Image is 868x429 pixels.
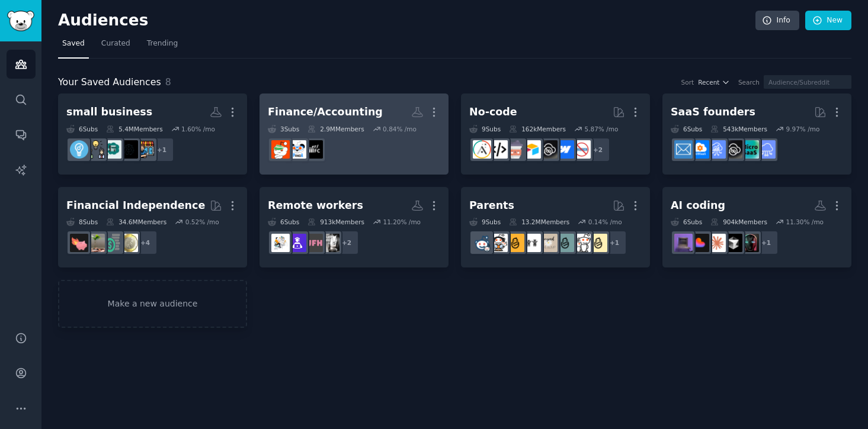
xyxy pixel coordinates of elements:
[106,218,166,226] div: 34.6M Members
[539,234,558,252] img: beyondthebump
[260,93,449,175] a: Finance/Accounting3Subs2.9MMembers0.84% /moFinancialCareersFPandAAccounting
[120,140,138,159] img: AiForSmallBusiness
[698,78,730,86] button: Recent
[288,140,306,159] img: FPandA
[584,125,618,133] div: 5.87 % /mo
[671,198,725,213] div: AI coding
[506,234,524,252] img: NewParents
[585,137,610,162] div: + 2
[754,230,779,255] div: + 1
[334,230,359,255] div: + 2
[58,187,247,268] a: Financial Independence8Subs34.6MMembers0.52% /mo+4UKPersonalFinanceFinancialPlanningFirefatFIRE
[588,218,622,226] div: 0.14 % /mo
[662,93,851,175] a: SaaS founders6Subs543kMembers9.97% /moSaaSmicrosaasNoCodeSaaSSaaSSalesB2BSaaSSaaS_Email_Marketing
[181,125,215,133] div: 1.60 % /mo
[149,137,174,162] div: + 1
[786,218,824,226] div: 11.30 % /mo
[741,140,759,159] img: microsaas
[707,234,726,252] img: ClaudeAI
[764,75,851,89] input: Audience/Subreddit
[473,140,491,159] img: Adalo
[572,234,591,252] img: daddit
[185,218,219,226] div: 0.52 % /mo
[58,280,247,328] a: Make a new audience
[66,218,98,226] div: 8 Sub s
[671,105,755,120] div: SaaS founders
[103,234,121,252] img: FinancialPlanning
[308,125,364,133] div: 2.9M Members
[473,234,491,252] img: Parents
[489,234,508,252] img: parentsofmultiples
[143,34,182,59] a: Trending
[523,140,541,159] img: Airtable
[97,34,134,59] a: Curated
[288,234,306,252] img: RemoteJobHunters
[305,140,323,159] img: FinancialCareers
[103,140,121,159] img: small_business_ideas
[469,105,517,120] div: No-code
[662,187,851,268] a: AI coding6Subs904kMembers11.30% /mo+1aipromptprogrammingcursorClaudeAIlovablevibecoding
[87,234,105,252] img: Fire
[469,198,514,213] div: Parents
[523,234,541,252] img: toddlers
[7,11,34,31] img: GummySearch logo
[461,93,650,175] a: No-code9Subs162kMembers5.87% /mo+2nocodewebflowNoCodeSaaSAirtablenocodelowcodeNoCodeMovementAdalo
[724,140,742,159] img: NoCodeSaaS
[66,105,152,120] div: small business
[133,230,158,255] div: + 4
[321,234,339,252] img: RemoteWorkers
[165,76,171,88] span: 8
[691,234,709,252] img: lovable
[741,234,759,252] img: aipromptprogramming
[539,140,558,159] img: NoCodeSaaS
[671,218,702,226] div: 6 Sub s
[147,38,178,49] span: Trending
[671,125,702,133] div: 6 Sub s
[509,218,569,226] div: 13.2M Members
[674,234,693,252] img: vibecoding
[136,140,155,159] img: SmallBusinessOwners
[58,11,755,30] h2: Audiences
[469,218,501,226] div: 9 Sub s
[106,125,162,133] div: 5.4M Members
[66,198,205,213] div: Financial Independence
[572,140,591,159] img: nocode
[556,234,574,252] img: SingleParents
[461,187,650,268] a: Parents9Subs13.2MMembers0.14% /mo+1ParentingdadditSingleParentsbeyondthebumptoddlersNewParentspar...
[305,234,323,252] img: WFHJobs
[691,140,709,159] img: B2BSaaS
[383,218,421,226] div: 11.20 % /mo
[710,218,767,226] div: 904k Members
[509,125,566,133] div: 162k Members
[260,187,449,268] a: Remote workers6Subs913kMembers11.20% /mo+2RemoteWorkersWFHJobsRemoteJobHuntersRemoteJobs
[268,218,299,226] div: 6 Sub s
[755,11,799,31] a: Info
[271,234,290,252] img: RemoteJobs
[707,140,726,159] img: SaaSSales
[87,140,105,159] img: growmybusiness
[58,93,247,175] a: small business6Subs5.4MMembers1.60% /mo+1SmallBusinessOwnersAiForSmallBusinesssmall_business_idea...
[556,140,574,159] img: webflow
[681,78,694,86] div: Sort
[674,140,693,159] img: SaaS_Email_Marketing
[70,140,88,159] img: Entrepreneur
[268,198,363,213] div: Remote workers
[66,125,98,133] div: 6 Sub s
[786,125,819,133] div: 9.97 % /mo
[506,140,524,159] img: nocodelowcode
[698,78,719,86] span: Recent
[271,140,290,159] img: Accounting
[62,38,85,49] span: Saved
[757,140,776,159] img: SaaS
[101,38,130,49] span: Curated
[268,125,299,133] div: 3 Sub s
[268,105,383,120] div: Finance/Accounting
[710,125,767,133] div: 543k Members
[120,234,138,252] img: UKPersonalFinance
[738,78,760,86] div: Search
[308,218,364,226] div: 913k Members
[58,75,161,90] span: Your Saved Audiences
[602,230,627,255] div: + 1
[383,125,417,133] div: 0.84 % /mo
[724,234,742,252] img: cursor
